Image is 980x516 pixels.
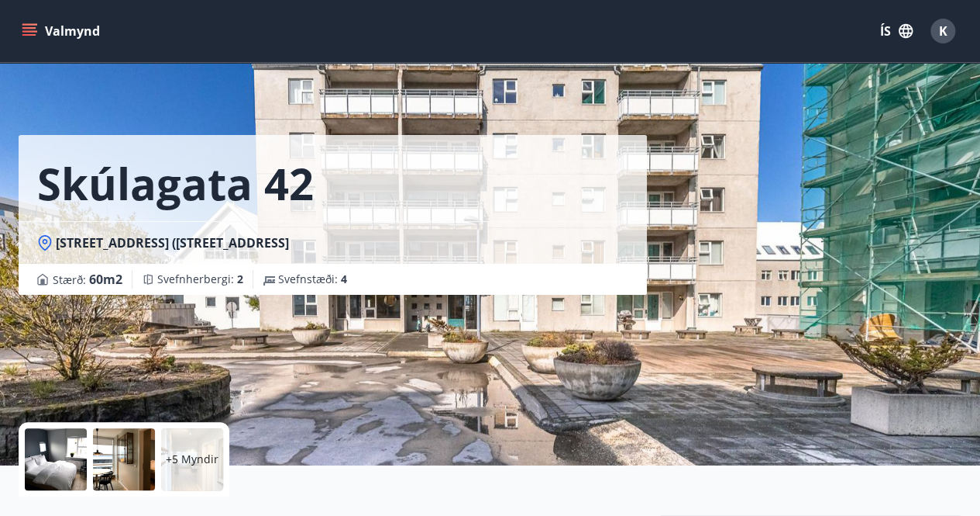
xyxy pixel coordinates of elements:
[872,17,921,45] button: ÍS
[341,272,347,286] span: 4
[924,12,961,50] button: K
[157,272,243,287] span: Svefnherbergi :
[278,272,347,287] span: Svefnstæði :
[89,271,122,288] span: 60 m2
[939,23,947,40] span: K
[237,272,243,286] span: 2
[166,452,218,467] p: +5 Myndir
[19,17,106,45] button: menu
[37,154,314,213] h1: Skúlagata 42
[56,234,289,251] span: [STREET_ADDRESS] ([STREET_ADDRESS]
[53,270,122,289] span: Stærð :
